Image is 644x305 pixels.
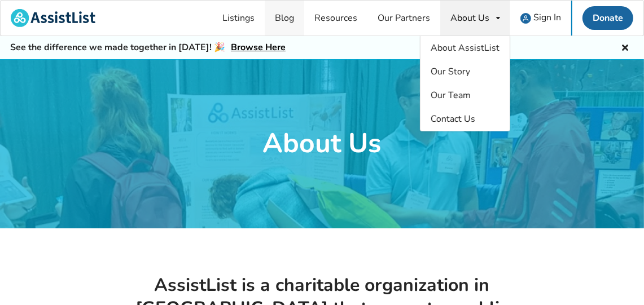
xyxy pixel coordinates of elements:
h1: About Us [263,126,382,161]
a: Resources [304,1,367,36]
span: Contact Us [431,113,475,125]
img: assistlist-logo [11,9,95,27]
h5: See the difference we made together in [DATE]! 🎉 [10,42,286,54]
span: Our Story [431,65,470,78]
a: user icon Sign In [510,1,571,36]
span: Our Team [431,89,471,101]
img: user icon [520,13,531,24]
a: Listings [212,1,265,36]
a: Our Partners [367,1,440,36]
span: Sign In [533,11,561,24]
a: Blog [265,1,304,36]
div: About Us [450,14,489,23]
span: About AssistList [431,42,500,54]
a: Browse Here [231,41,286,54]
a: Donate [582,6,633,30]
